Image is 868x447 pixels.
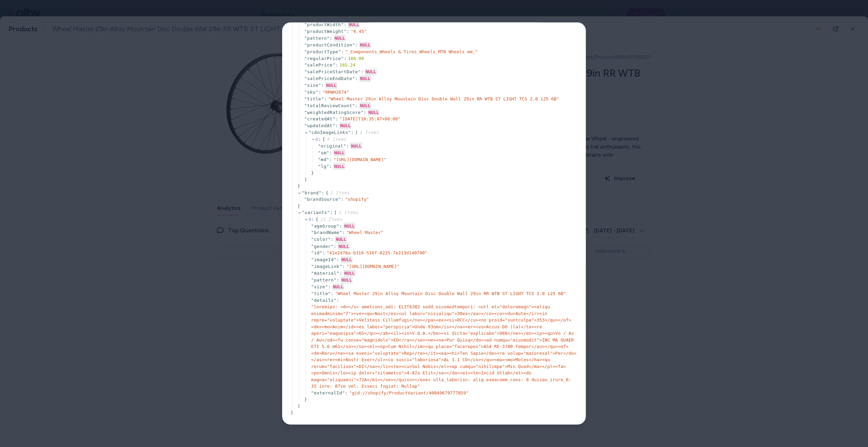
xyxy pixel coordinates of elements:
[322,250,325,256] div: :
[327,250,427,255] span: " 41e2d78a-b316-516f-8225-7e213d140790 "
[328,284,331,290] div: :
[347,230,384,235] span: " Wheel Master "
[304,96,324,101] span: " title "
[335,122,338,129] div: :
[339,122,351,129] div: NULL
[342,229,345,236] div: :
[302,210,330,215] span: " variants "
[345,49,478,54] span: " _Components_Wheels & Tires_Wheels_MTB Wheels mm_ "
[349,390,469,395] span: " gid://shopify/ProductVariant/40849679777859 "
[345,197,369,202] span: " shopify "
[311,264,342,269] span: " imageLink "
[331,290,334,297] div: :
[312,216,314,223] div: :
[325,82,337,89] div: NULL
[339,270,342,277] div: :
[334,243,336,250] div: :
[304,197,341,202] span: " brandSource "
[304,36,330,41] span: " pattern "
[311,170,314,175] span: }
[359,102,371,109] div: NULL
[334,35,346,42] div: NULL
[347,28,349,35] div: :
[311,297,337,303] span: " details "
[342,263,345,270] div: :
[351,129,354,136] div: :
[304,103,355,108] span: " totalReviewCount "
[337,297,339,304] div: :
[337,256,339,263] div: :
[341,196,344,203] div: :
[326,190,350,195] span: {
[351,29,367,34] span: " 6.45 "
[322,90,349,95] span: " RRWH2674 "
[311,390,345,395] span: " externalId "
[335,236,347,243] div: NULL
[345,389,348,396] div: :
[318,217,342,222] span: 13 Items
[343,270,355,276] div: NULL
[333,163,345,170] div: NULL
[350,142,362,149] div: NULL
[311,250,322,255] span: " id "
[316,217,342,222] span: {
[304,62,335,67] span: " salePrice "
[348,21,360,28] div: NULL
[341,277,353,284] div: NULL
[311,271,339,276] span: " material "
[333,157,387,162] span: " [URL][DOMAIN_NAME] "
[311,304,577,389] span: " loremips: <d></s> ametcons_adi: ELIT6302 sedd_eiusmodtempori: <utl et="doloremagn"><aliqu enima...
[304,83,321,88] span: " size "
[355,130,379,135] span: [
[321,82,324,89] div: :
[302,190,321,195] span: " brand "
[365,68,377,75] div: NULL
[337,277,339,284] div: :
[330,209,333,216] div: :
[344,21,347,28] div: :
[311,237,331,242] span: " color "
[335,116,338,122] div: :
[335,291,566,296] span: " Wheel Master 29in Alloy Mountain Disc Double Wall 29in RR WTB ST LIGHT TCS 2.0 i25 6B "
[318,143,346,149] span: " original "
[291,410,293,415] span: }
[304,69,361,74] span: " salePriceStartDate "
[304,90,318,95] span: " sku "
[322,137,347,142] span: {
[337,210,358,215] span: 1 Items
[311,291,331,296] span: " title "
[334,210,358,215] span: [
[329,156,332,163] div: :
[318,136,321,143] div: :
[359,75,371,82] div: NULL
[311,230,342,235] span: " brandName "
[304,29,347,34] span: " productWeight "
[339,62,355,69] div: 165.24
[339,116,400,121] span: " [DATE]T18:35:07+00:00 "
[304,49,341,54] span: " productType "
[304,56,344,61] span: " regularPrice "
[304,397,307,402] span: }
[304,76,355,81] span: " salePriceEndDate "
[297,203,300,209] span: }
[348,55,364,62] div: 189.99
[329,190,350,195] span: 1 Items
[347,264,400,269] span: " [URL][DOMAIN_NAME] "
[309,130,351,135] span: " cdnImageLinks "
[363,109,366,116] div: :
[297,183,300,189] span: }
[311,284,328,289] span: " size "
[304,116,335,121] span: " createdAt "
[309,217,311,222] span: 0
[329,163,332,170] div: :
[318,89,321,96] div: :
[359,42,371,48] div: NULL
[331,236,334,243] div: :
[330,35,332,42] div: :
[329,150,332,156] div: :
[318,163,329,169] span: " lg "
[304,42,355,47] span: " productCondition "
[304,177,307,182] span: ]
[311,277,337,283] span: " pattern "
[304,22,344,27] span: " productWidth "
